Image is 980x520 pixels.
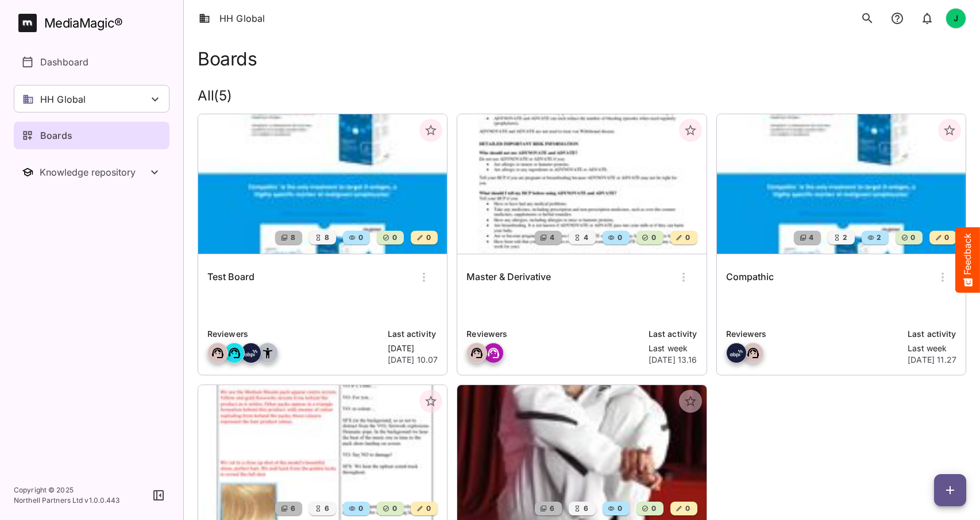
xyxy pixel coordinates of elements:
[908,343,956,354] p: Last week
[875,232,881,243] span: 2
[955,227,980,293] button: Feedback
[290,232,295,243] span: 8
[357,503,363,514] span: 0
[909,232,915,243] span: 0
[466,328,642,340] p: Reviewers
[388,343,438,354] p: [DATE]
[40,55,88,69] p: Dashboard
[391,232,397,243] span: 0
[616,232,622,243] span: 0
[916,7,939,30] button: notifications
[323,503,329,514] span: 6
[323,232,329,243] span: 8
[40,166,148,178] div: Knowledge repository
[946,8,966,29] div: J
[650,232,656,243] span: 0
[726,270,774,285] h6: Compathic
[18,14,169,32] a: MediaMagic®
[207,328,381,340] p: Reviewers
[425,232,431,243] span: 0
[582,232,588,243] span: 4
[14,485,120,495] p: Copyright © 2025
[549,232,554,243] span: 4
[908,328,956,340] p: Last activity
[842,232,847,243] span: 2
[40,129,72,142] p: Boards
[649,343,697,354] p: Last week
[14,158,169,186] nav: Knowledge repository
[14,158,169,186] button: Toggle Knowledge repository
[943,232,949,243] span: 0
[649,354,697,366] p: [DATE] 13.16
[357,232,363,243] span: 0
[290,503,295,514] span: 6
[391,503,397,514] span: 0
[808,232,813,243] span: 4
[44,14,123,33] div: MediaMagic ®
[14,122,169,149] a: Boards
[14,495,120,506] p: Northell Partners Ltd v 1.0.0.443
[466,270,551,285] h6: Master & Derivative
[425,503,431,514] span: 0
[40,92,86,106] p: HH Global
[14,48,169,76] a: Dashboard
[198,48,257,69] h1: Boards
[198,88,966,104] h2: All ( 5 )
[684,232,690,243] span: 0
[388,328,438,340] p: Last activity
[582,503,588,514] span: 6
[726,328,901,340] p: Reviewers
[207,270,254,285] h6: Test Board
[457,114,706,254] img: Master & Derivative
[684,503,690,514] span: 0
[649,328,697,340] p: Last activity
[886,7,909,30] button: notifications
[198,114,447,254] img: Test Board
[616,503,622,514] span: 0
[856,7,879,30] button: search
[650,503,656,514] span: 0
[549,503,554,514] span: 6
[717,114,966,254] img: Compathic
[388,354,438,366] p: [DATE] 10.07
[908,354,956,366] p: [DATE] 11.27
